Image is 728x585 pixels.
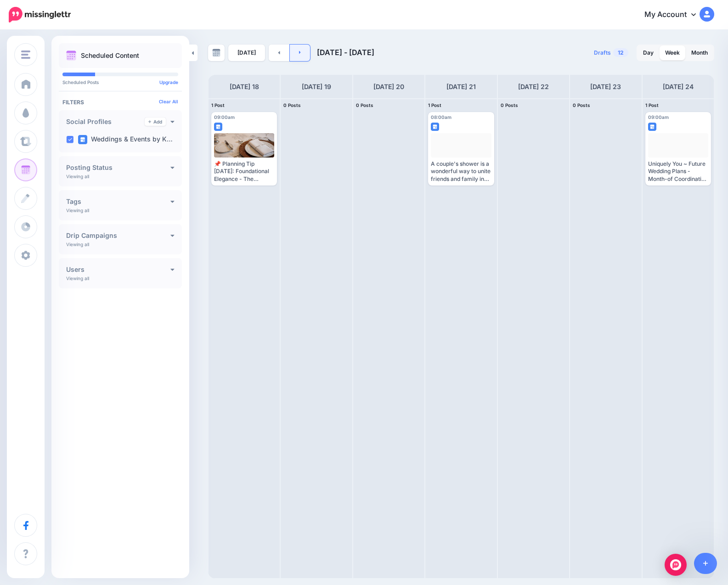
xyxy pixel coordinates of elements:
span: 0 Posts [356,102,373,108]
h4: Users [66,266,170,273]
div: Open Intercom Messenger [665,554,687,576]
h4: [DATE] 20 [373,81,404,92]
a: Week [660,45,685,60]
span: 1 Post [211,102,225,108]
a: Clear All [159,99,178,104]
img: google_business-square.png [214,123,222,131]
p: Viewing all [66,208,89,213]
a: My Account [635,4,714,26]
h4: [DATE] 21 [446,81,476,92]
h4: [DATE] 22 [518,81,549,92]
img: calendar-grey-darker.png [212,49,220,57]
p: Scheduled Posts [62,80,178,84]
span: 12 [613,48,628,57]
a: Month [686,45,713,60]
a: Drafts12 [588,45,634,61]
div: 📌 Planning Tip [DATE]: Foundational Elegance - The Unseen Stars of Your Table! ✔️ True tablescape... [214,160,274,183]
h4: [DATE] 18 [230,81,259,92]
span: 0 Posts [283,102,301,108]
label: Weddings & Events by K… [78,135,173,144]
h4: [DATE] 23 [590,81,621,92]
span: 09:00am [214,114,235,120]
span: [DATE] - [DATE] [317,48,374,57]
a: Upgrade [159,79,178,85]
span: 0 Posts [501,102,518,108]
h4: Posting Status [66,164,170,171]
img: google_business-square.png [431,123,439,131]
img: menu.png [21,51,30,59]
a: [DATE] [228,45,265,61]
div: Uniquely You ~ Future Wedding Plans - Month-of Coordination or Partial Planning 👋 I'm [PERSON_NAM... [648,160,708,183]
h4: Drip Campaigns [66,232,170,239]
p: Viewing all [66,242,89,247]
h4: Tags [66,198,170,205]
span: 0 Posts [573,102,590,108]
img: calendar.png [66,51,76,61]
p: Viewing all [66,174,89,179]
p: Viewing all [66,276,89,281]
p: Scheduled Content [81,52,139,59]
div: A couple's shower is a wonderful way to unite friends and family in celebration of a couple's lov... [431,160,491,183]
h4: Social Profiles [66,118,145,125]
img: google_business-square.png [648,123,656,131]
a: Day [638,45,659,60]
a: Add [145,118,166,126]
span: 08:00am [431,114,451,120]
span: Drafts [594,50,611,56]
img: Missinglettr [9,7,71,22]
img: google_business-square.png [78,135,87,144]
span: 1 Post [645,102,659,108]
h4: Filters [62,99,178,106]
span: 09:00am [648,114,669,120]
h4: [DATE] 24 [663,81,694,92]
span: 1 Post [428,102,441,108]
h4: [DATE] 19 [302,81,331,92]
